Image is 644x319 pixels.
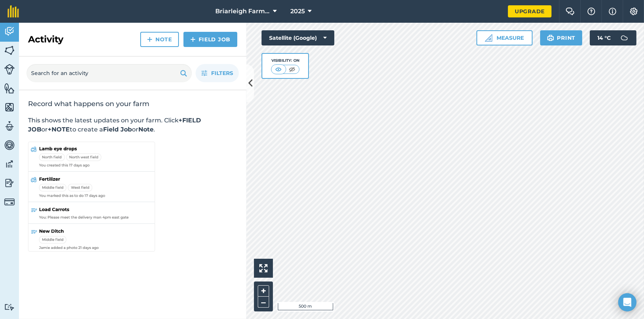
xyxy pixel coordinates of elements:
[4,83,15,94] img: svg+xml;base64,PHN2ZyB4bWxucz0iaHR0cDovL3d3dy53My5vcmcvMjAwMC9zdmciIHdpZHRoPSI1NiIgaGVpZ2h0PSI2MC...
[4,158,15,170] img: svg+xml;base64,PD94bWwgdmVyc2lvbj0iMS4wIiBlbmNvZGluZz0idXRmLTgiPz4KPCEtLSBHZW5lcmF0b3I6IEFkb2JlIE...
[196,64,239,82] button: Filters
[28,116,237,134] p: This shows the latest updates on your farm. Click or to create a or .
[609,7,616,16] img: svg+xml;base64,PHN2ZyB4bWxucz0iaHR0cDovL3d3dy53My5vcmcvMjAwMC9zdmciIHdpZHRoPSIxNyIgaGVpZ2h0PSIxNy...
[629,8,638,15] img: A cog icon
[587,8,596,15] img: A question mark icon
[258,297,269,308] button: –
[618,293,636,311] div: Open Intercom Messenger
[274,66,283,73] img: svg+xml;base64,PHN2ZyB4bWxucz0iaHR0cDovL3d3dy53My5vcmcvMjAwMC9zdmciIHdpZHRoPSI1MCIgaGVpZ2h0PSI0MC...
[290,7,305,16] span: 2025
[597,30,611,45] span: 14 ° C
[540,30,583,45] button: Print
[617,30,632,45] img: svg+xml;base64,PD94bWwgdmVyc2lvbj0iMS4wIiBlbmNvZGluZz0idXRmLTgiPz4KPCEtLSBHZW5lcmF0b3I6IEFkb2JlIE...
[259,264,268,272] img: Four arrows, one pointing top left, one top right, one bottom right and the last bottom left
[4,303,15,311] img: svg+xml;base64,PD94bWwgdmVyc2lvbj0iMS4wIiBlbmNvZGluZz0idXRmLTgiPz4KPCEtLSBHZW5lcmF0b3I6IEFkb2JlIE...
[547,33,554,42] img: svg+xml;base64,PHN2ZyB4bWxucz0iaHR0cDovL3d3dy53My5vcmcvMjAwMC9zdmciIHdpZHRoPSIxOSIgaGVpZ2h0PSIyNC...
[4,64,15,75] img: svg+xml;base64,PD94bWwgdmVyc2lvbj0iMS4wIiBlbmNvZGluZz0idXRmLTgiPz4KPCEtLSBHZW5lcmF0b3I6IEFkb2JlIE...
[258,285,269,297] button: +
[28,33,63,45] h2: Activity
[590,30,636,45] button: 14 °C
[262,30,334,45] button: Satellite (Google)
[48,126,70,133] strong: +NOTE
[4,45,15,56] img: svg+xml;base64,PHN2ZyB4bWxucz0iaHR0cDovL3d3dy53My5vcmcvMjAwMC9zdmciIHdpZHRoPSI1NiIgaGVpZ2h0PSI2MC...
[485,34,492,42] img: Ruler icon
[8,5,19,17] img: fieldmargin Logo
[566,8,575,15] img: Two speech bubbles overlapping with the left bubble in the forefront
[190,35,196,44] img: svg+xml;base64,PHN2ZyB4bWxucz0iaHR0cDovL3d3dy53My5vcmcvMjAwMC9zdmciIHdpZHRoPSIxNCIgaGVpZ2h0PSIyNC...
[183,32,237,47] a: Field Job
[140,32,179,47] a: Note
[508,5,552,17] a: Upgrade
[147,35,152,44] img: svg+xml;base64,PHN2ZyB4bWxucz0iaHR0cDovL3d3dy53My5vcmcvMjAwMC9zdmciIHdpZHRoPSIxNCIgaGVpZ2h0PSIyNC...
[4,102,15,113] img: svg+xml;base64,PHN2ZyB4bWxucz0iaHR0cDovL3d3dy53My5vcmcvMjAwMC9zdmciIHdpZHRoPSI1NiIgaGVpZ2h0PSI2MC...
[27,64,192,82] input: Search for an activity
[287,66,297,73] img: svg+xml;base64,PHN2ZyB4bWxucz0iaHR0cDovL3d3dy53My5vcmcvMjAwMC9zdmciIHdpZHRoPSI1MCIgaGVpZ2h0PSI0MC...
[215,7,270,16] span: Briarleigh Farming
[103,126,132,133] strong: Field Job
[4,139,15,151] img: svg+xml;base64,PD94bWwgdmVyc2lvbj0iMS4wIiBlbmNvZGluZz0idXRmLTgiPz4KPCEtLSBHZW5lcmF0b3I6IEFkb2JlIE...
[211,69,233,77] span: Filters
[4,177,15,189] img: svg+xml;base64,PD94bWwgdmVyc2lvbj0iMS4wIiBlbmNvZGluZz0idXRmLTgiPz4KPCEtLSBHZW5lcmF0b3I6IEFkb2JlIE...
[271,58,300,64] div: Visibility: On
[28,99,237,108] h2: Record what happens on your farm
[4,26,15,37] img: svg+xml;base64,PD94bWwgdmVyc2lvbj0iMS4wIiBlbmNvZGluZz0idXRmLTgiPz4KPCEtLSBHZW5lcmF0b3I6IEFkb2JlIE...
[4,120,15,132] img: svg+xml;base64,PD94bWwgdmVyc2lvbj0iMS4wIiBlbmNvZGluZz0idXRmLTgiPz4KPCEtLSBHZW5lcmF0b3I6IEFkb2JlIE...
[4,197,15,207] img: svg+xml;base64,PD94bWwgdmVyc2lvbj0iMS4wIiBlbmNvZGluZz0idXRmLTgiPz4KPCEtLSBHZW5lcmF0b3I6IEFkb2JlIE...
[476,30,533,45] button: Measure
[180,69,187,78] img: svg+xml;base64,PHN2ZyB4bWxucz0iaHR0cDovL3d3dy53My5vcmcvMjAwMC9zdmciIHdpZHRoPSIxOSIgaGVpZ2h0PSIyNC...
[138,126,154,133] strong: Note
